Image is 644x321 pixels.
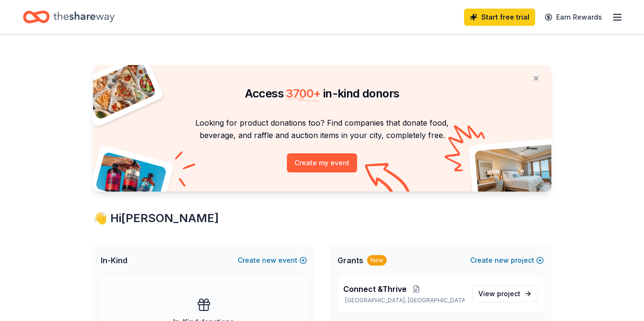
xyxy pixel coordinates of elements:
div: 👋 Hi [PERSON_NAME] [93,211,551,226]
p: Looking for product donations too? Find companies that donate food, beverage, and raffle and auct... [105,117,540,142]
span: Grants [338,255,363,266]
button: Createnewproject [470,255,544,266]
span: new [262,255,276,266]
img: Curvy arrow [365,163,412,199]
span: project [497,289,520,298]
a: View project [472,285,538,302]
span: new [495,255,509,266]
span: 3700 + [286,86,320,100]
span: View [478,288,520,300]
button: Create my event [287,153,357,172]
div: New [367,255,387,266]
button: Createnewevent [238,255,307,266]
span: In-Kind [101,255,127,266]
span: Connect &Thrive [343,283,407,295]
img: Pizza [82,59,157,120]
a: Home [23,6,115,28]
p: [GEOGRAPHIC_DATA], [GEOGRAPHIC_DATA] [343,297,465,304]
a: Earn Rewards [539,9,608,26]
a: Start free trial [464,9,535,26]
span: Access in-kind donors [245,86,400,100]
